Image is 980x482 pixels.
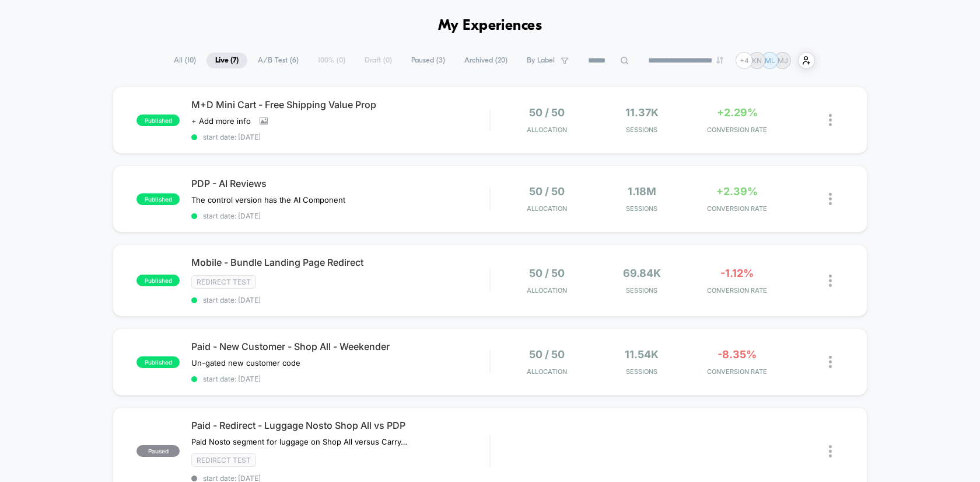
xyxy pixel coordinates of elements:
[529,267,565,279] span: 50 / 50
[529,106,565,119] span: 50 / 50
[206,53,247,68] span: Live ( 7 )
[527,56,555,65] span: By Label
[736,52,752,69] div: + 4
[597,367,687,376] span: Sessions
[191,341,489,352] span: Paid - New Customer - Shop All - Weekender
[527,367,567,376] span: Allocation
[829,356,832,368] img: close
[829,193,832,205] img: close
[778,56,788,65] p: MJ
[191,296,489,304] span: start date: [DATE]
[716,185,758,197] span: +2.39%
[165,53,205,68] span: All ( 10 )
[829,114,832,126] img: close
[720,267,754,279] span: -1.12%
[191,99,489,110] span: M+D Mini Cart - Free Shipping Value Prop
[136,193,180,205] span: published
[625,106,659,119] span: 11.37k
[527,286,567,294] span: Allocation
[249,53,307,68] span: A/B Test ( 6 )
[717,348,757,360] span: -8.35%
[438,18,542,34] h1: My Experiences
[625,348,659,360] span: 11.54k
[191,116,251,126] span: + Add more info
[191,419,489,431] span: Paid - Redirect - Luggage Nosto Shop All vs PDP
[136,356,180,368] span: published
[191,211,489,220] span: start date: [DATE]
[191,374,489,383] span: start date: [DATE]
[692,367,782,376] span: CONVERSION RATE
[829,445,832,457] img: close
[527,204,567,213] span: Allocation
[752,56,762,65] p: KN
[191,256,489,268] span: Mobile - Bundle Landing Page Redirect
[692,204,782,213] span: CONVERSION RATE
[529,348,565,360] span: 50 / 50
[191,178,489,189] span: PDP - AI Reviews
[136,445,180,457] span: paused
[191,275,256,289] span: Redirect Test
[692,126,782,134] span: CONVERSION RATE
[456,53,516,68] span: Archived ( 20 )
[136,275,180,286] span: published
[628,185,656,197] span: 1.18M
[717,106,758,119] span: +2.29%
[191,133,489,141] span: start date: [DATE]
[623,267,661,279] span: 69.84k
[597,286,687,294] span: Sessions
[829,275,832,287] img: close
[191,358,300,367] span: Un-gated new customer code
[597,204,687,213] span: Sessions
[529,185,565,197] span: 50 / 50
[716,57,723,64] img: end
[597,126,687,134] span: Sessions
[402,53,454,68] span: Paused ( 3 )
[692,286,782,294] span: CONVERSION RATE
[765,56,775,65] p: ML
[136,115,180,126] span: published
[191,453,256,467] span: Redirect Test
[191,437,408,446] span: Paid Nosto segment for luggage on Shop All versus Carry-On Roller PDP
[527,126,567,134] span: Allocation
[191,195,345,204] span: The control version has the AI Component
